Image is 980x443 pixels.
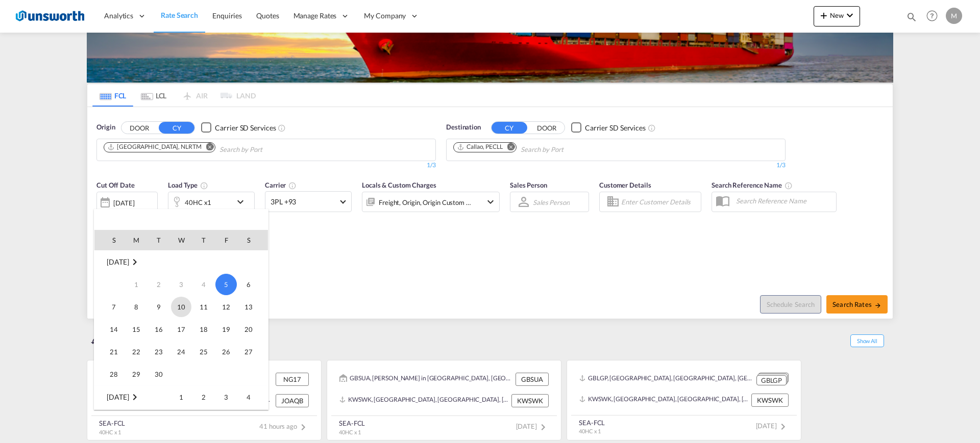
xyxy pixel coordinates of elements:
[149,297,169,317] span: 9
[94,296,268,318] tr: Week 2
[193,342,214,362] span: 25
[192,296,215,318] td: Thursday September 11 2025
[125,230,148,250] th: M
[125,341,148,363] td: Monday September 22 2025
[215,274,237,295] span: 5
[237,230,268,250] th: S
[170,296,192,318] td: Wednesday September 10 2025
[94,341,125,363] td: Sunday September 21 2025
[94,385,268,408] tr: Week 1
[216,319,236,340] span: 19
[125,296,148,318] td: Monday September 8 2025
[215,341,237,363] td: Friday September 26 2025
[238,387,259,407] span: 4
[170,385,192,408] td: Wednesday October 1 2025
[94,385,170,408] td: October 2025
[192,230,215,250] th: T
[148,318,170,341] td: Tuesday September 16 2025
[237,385,268,408] td: Saturday October 4 2025
[104,342,124,362] span: 21
[148,296,170,318] td: Tuesday September 9 2025
[107,257,129,266] span: [DATE]
[149,342,169,362] span: 23
[94,363,268,386] tr: Week 5
[192,318,215,341] td: Thursday September 18 2025
[94,250,268,273] td: September 2025
[238,319,259,340] span: 20
[149,319,169,340] span: 16
[126,297,146,317] span: 8
[148,273,170,296] td: Tuesday September 2 2025
[170,341,192,363] td: Wednesday September 24 2025
[104,297,124,317] span: 7
[237,296,268,318] td: Saturday September 13 2025
[170,230,192,250] th: W
[148,341,170,363] td: Tuesday September 23 2025
[238,274,259,295] span: 6
[215,296,237,318] td: Friday September 12 2025
[238,297,259,317] span: 13
[94,296,125,318] td: Sunday September 7 2025
[94,318,268,341] tr: Week 3
[94,250,268,273] tr: Week undefined
[126,319,146,340] span: 15
[192,385,215,408] td: Thursday October 2 2025
[94,230,125,250] th: S
[192,341,215,363] td: Thursday September 25 2025
[94,273,268,296] tr: Week 1
[237,273,268,296] td: Saturday September 6 2025
[125,273,148,296] td: Monday September 1 2025
[170,273,192,296] td: Wednesday September 3 2025
[238,342,259,362] span: 27
[192,273,215,296] td: Thursday September 4 2025
[104,364,124,384] span: 28
[94,341,268,363] tr: Week 4
[94,318,125,341] td: Sunday September 14 2025
[149,364,169,384] span: 30
[215,230,237,250] th: F
[171,342,191,362] span: 24
[216,342,236,362] span: 26
[171,297,191,317] span: 10
[148,230,170,250] th: T
[237,341,268,363] td: Saturday September 27 2025
[107,393,129,401] span: [DATE]
[104,319,124,340] span: 14
[126,342,146,362] span: 22
[171,387,191,407] span: 1
[125,318,148,341] td: Monday September 15 2025
[125,363,148,386] td: Monday September 29 2025
[215,273,237,296] td: Friday September 5 2025
[193,387,214,407] span: 2
[215,385,237,408] td: Friday October 3 2025
[94,230,268,409] md-calendar: Calendar
[215,318,237,341] td: Friday September 19 2025
[216,297,236,317] span: 12
[170,318,192,341] td: Wednesday September 17 2025
[126,364,146,384] span: 29
[148,363,170,386] td: Tuesday September 30 2025
[171,319,191,340] span: 17
[94,363,125,386] td: Sunday September 28 2025
[193,319,214,340] span: 18
[193,297,214,317] span: 11
[216,387,236,407] span: 3
[237,318,268,341] td: Saturday September 20 2025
